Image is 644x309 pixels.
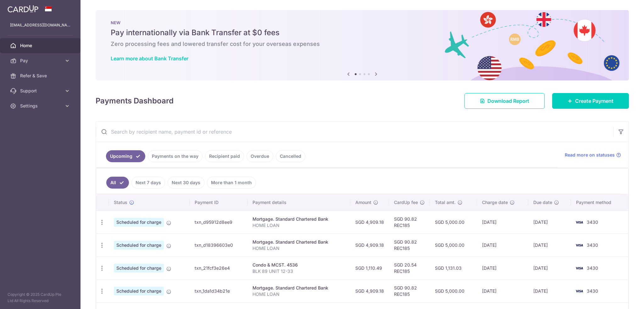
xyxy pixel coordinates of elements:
[350,257,389,279] td: SGD 1,110.49
[528,279,571,302] td: [DATE]
[131,177,165,189] a: Next 7 days
[477,211,528,234] td: [DATE]
[552,93,629,109] a: Create Payment
[10,22,70,28] p: [EMAIL_ADDRESS][DOMAIN_NAME]
[528,257,571,279] td: [DATE]
[253,285,345,291] div: Mortgage. Standard Chartered Bank
[587,219,598,225] span: 3430
[111,55,188,62] a: Learn more about Bank Transfer
[253,239,345,245] div: Mortgage. Standard Chartered Bank
[276,150,305,162] a: Cancelled
[253,216,345,222] div: Mortgage. Standard Chartered Bank
[464,93,545,109] a: Download Report
[389,211,430,234] td: SGD 90.82 REC185
[114,287,164,295] span: Scheduled for charge
[20,42,62,49] span: Home
[106,177,129,189] a: All
[148,150,203,162] a: Payments on the way
[20,88,62,94] span: Support
[587,288,598,294] span: 3430
[111,20,614,25] p: NEW
[571,194,628,211] th: Payment method
[190,194,247,211] th: Payment ID
[253,268,345,274] p: BLK 89 UNIT 12-33
[253,245,345,251] p: HOME LOAN
[350,279,389,302] td: SGD 4,909.18
[482,199,508,206] span: Charge date
[114,264,164,273] span: Scheduled for charge
[114,218,164,227] span: Scheduled for charge
[96,122,613,142] input: Search by recipient name, payment id or reference
[528,234,571,257] td: [DATE]
[430,279,477,302] td: SGD 5,000.00
[20,103,62,109] span: Settings
[565,152,615,158] span: Read more on statuses
[106,150,145,162] a: Upcoming
[477,257,528,279] td: [DATE]
[350,211,389,234] td: SGD 4,909.18
[430,234,477,257] td: SGD 5,000.00
[253,291,345,297] p: HOME LOAN
[533,199,552,206] span: Due date
[253,262,345,268] div: Condo & MCST. 4536
[96,10,629,80] img: Bank transfer banner
[96,95,174,107] h4: Payments Dashboard
[394,199,418,206] span: CardUp fee
[190,211,247,234] td: txn_d95912d8ee9
[477,234,528,257] td: [DATE]
[430,257,477,279] td: SGD 1,131.03
[247,194,350,211] th: Payment details
[573,264,586,272] img: Bank Card
[190,279,247,302] td: txn_1da1d34b21e
[8,5,38,13] img: CardUp
[205,150,244,162] a: Recipient paid
[389,234,430,257] td: SGD 90.82 REC185
[487,97,529,105] span: Download Report
[587,242,598,248] span: 3430
[253,222,345,229] p: HOME LOAN
[190,234,247,257] td: txn_d18396603e0
[477,279,528,302] td: [DATE]
[575,97,613,105] span: Create Payment
[435,199,456,206] span: Total amt.
[587,265,598,271] span: 3430
[111,40,614,48] h6: Zero processing fees and lowered transfer cost for your overseas expenses
[168,177,204,189] a: Next 30 days
[111,28,614,38] h5: Pay internationally via Bank Transfer at $0 fees
[20,58,62,64] span: Pay
[573,241,586,249] img: Bank Card
[114,241,164,250] span: Scheduled for charge
[528,211,571,234] td: [DATE]
[350,234,389,257] td: SGD 4,909.18
[389,279,430,302] td: SGD 90.82 REC185
[430,211,477,234] td: SGD 5,000.00
[389,257,430,279] td: SGD 20.54 REC185
[190,257,247,279] td: txn_21fcf3e26e4
[565,152,621,158] a: Read more on statuses
[207,177,256,189] a: More than 1 month
[573,218,586,226] img: Bank Card
[247,150,273,162] a: Overdue
[20,73,62,79] span: Refer & Save
[573,287,586,295] img: Bank Card
[355,199,371,206] span: Amount
[114,199,127,206] span: Status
